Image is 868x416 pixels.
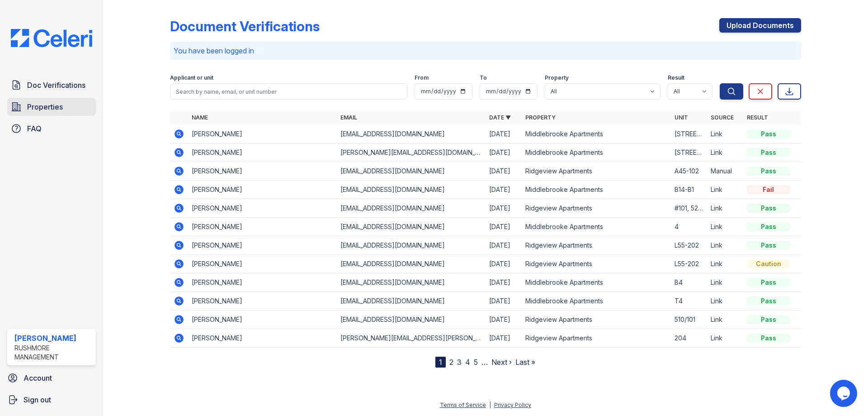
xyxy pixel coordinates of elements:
td: Link [707,255,743,273]
span: … [481,357,488,368]
a: Privacy Policy [494,402,531,408]
div: Pass [747,129,790,139]
td: [EMAIL_ADDRESS][DOMAIN_NAME] [337,199,486,218]
span: Sign out [24,394,51,405]
td: Link [707,329,743,348]
td: [PERSON_NAME][EMAIL_ADDRESS][PERSON_NAME][DOMAIN_NAME] [337,329,486,348]
a: Sign out [4,391,99,409]
a: Upload Documents [719,18,801,33]
td: [DATE] [486,292,522,311]
td: [STREET_ADDRESS] [671,125,707,143]
td: [PERSON_NAME] [188,162,337,181]
td: Link [707,311,743,329]
a: 4 [465,358,470,367]
td: [STREET_ADDRESS] [671,143,707,162]
td: T4 [671,292,707,311]
a: Unit [675,114,688,121]
td: [EMAIL_ADDRESS][DOMAIN_NAME] [337,181,486,199]
td: Link [707,181,743,199]
a: Terms of Service [440,402,486,408]
td: #101, 520 [GEOGRAPHIC_DATA] [671,199,707,218]
td: [PERSON_NAME] [188,125,337,143]
td: [EMAIL_ADDRESS][DOMAIN_NAME] [337,162,486,181]
td: [DATE] [486,236,522,255]
div: Rushmore Management [14,344,92,362]
td: [PERSON_NAME] [188,273,337,292]
td: B4 [671,273,707,292]
td: [PERSON_NAME] [188,236,337,255]
td: Link [707,218,743,236]
td: [PERSON_NAME] [188,218,337,236]
td: Ridgeview Apartments [522,236,670,255]
td: [DATE] [486,255,522,273]
div: Pass [747,204,790,213]
a: Doc Verifications [7,76,96,94]
label: Property [545,74,569,81]
td: [DATE] [486,199,522,218]
td: [PERSON_NAME] [188,292,337,311]
td: [PERSON_NAME] [188,143,337,162]
td: Link [707,236,743,255]
td: Link [707,273,743,292]
div: | [489,402,491,408]
td: Middlebrooke Apartments [522,181,670,199]
td: 4 [671,218,707,236]
td: L55-202 [671,255,707,273]
td: Ridgeview Apartments [522,255,670,273]
td: Middlebrooke Apartments [522,218,670,236]
a: Account [4,369,99,387]
td: [DATE] [486,311,522,329]
td: Middlebrooke Apartments [522,292,670,311]
label: Result [668,74,684,81]
div: Caution [747,259,790,268]
td: Link [707,292,743,311]
p: You have been logged in [174,45,797,56]
div: [PERSON_NAME] [14,333,92,344]
a: Email [340,114,357,121]
a: Property [525,114,556,121]
td: Middlebrooke Apartments [522,125,670,143]
div: Pass [747,148,790,157]
td: Ridgeview Apartments [522,162,670,181]
div: 1 [435,357,446,368]
td: [DATE] [486,273,522,292]
span: FAQ [27,123,42,134]
a: Source [711,114,734,121]
input: Search by name, email, or unit number [170,83,407,100]
label: To [480,74,487,81]
td: A45-102 [671,162,707,181]
div: Pass [747,222,790,231]
td: [PERSON_NAME] [188,199,337,218]
a: 3 [457,358,462,367]
a: Next › [491,358,512,367]
td: Manual [707,162,743,181]
div: Document Verifications [170,18,320,34]
a: FAQ [7,120,96,138]
td: Link [707,143,743,162]
label: From [415,74,429,81]
td: [DATE] [486,218,522,236]
td: Middlebrooke Apartments [522,273,670,292]
td: [PERSON_NAME] [188,329,337,348]
td: B14-B1 [671,181,707,199]
td: Middlebrooke Apartments [522,143,670,162]
td: Link [707,199,743,218]
td: [PERSON_NAME] [188,311,337,329]
td: [EMAIL_ADDRESS][DOMAIN_NAME] [337,273,486,292]
td: [EMAIL_ADDRESS][DOMAIN_NAME] [337,292,486,311]
iframe: chat widget [830,380,859,407]
td: 510/101 [671,311,707,329]
td: [PERSON_NAME] [188,255,337,273]
td: [EMAIL_ADDRESS][DOMAIN_NAME] [337,255,486,273]
td: [PERSON_NAME][EMAIL_ADDRESS][DOMAIN_NAME] [337,143,486,162]
div: Pass [747,315,790,324]
a: 5 [474,358,478,367]
td: L55-202 [671,236,707,255]
a: Name [192,114,208,121]
td: [DATE] [486,125,522,143]
div: Fail [747,185,790,194]
td: [EMAIL_ADDRESS][DOMAIN_NAME] [337,236,486,255]
td: [EMAIL_ADDRESS][DOMAIN_NAME] [337,218,486,236]
td: Ridgeview Apartments [522,199,670,218]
